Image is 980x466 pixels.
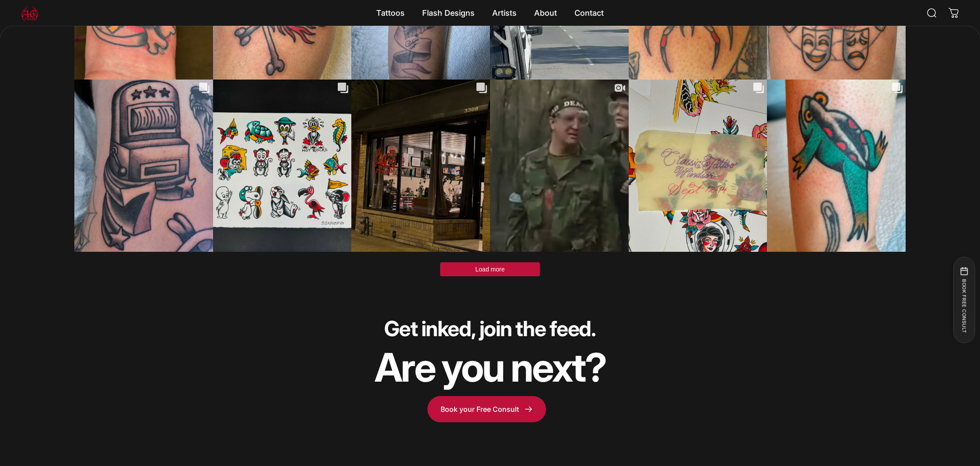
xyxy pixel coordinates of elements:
a: A bunch of fun tattoos I was fortunate enough to make for brock. Thanks for c... [74,80,213,252]
summary: Tattoos [367,4,413,22]
animate-element: Get [384,318,417,339]
a: 0 items [944,3,963,23]
summary: Flash Designs [413,4,483,22]
a: Stoked to announce I’ll be at @46.tattoo.studio Thursday to Sunday. Email, DM... [351,80,490,252]
span: Load more [476,266,505,273]
animate-element: Are [374,348,435,387]
button: BOOK FREE CONSULT [953,257,975,343]
img: Lots of flash available to pick from. New sheets added weekly. Come down to @... [213,79,352,253]
a: Always a great time visiting the boys @classicwindsor I’ll be back soon. Get ... [490,80,629,252]
button: Load more posts [440,262,540,276]
a: Stoked to be hanging with my homies at @classicwindsor this week! Sept 12 - 1... [629,80,767,252]
a: Contact [566,4,612,22]
animate-element: join [479,318,512,339]
animate-element: next? [511,348,605,387]
img: Stoked to announce I’ll be at @46.tattoo.studio Thursday to Sunday. Email, DM... [351,79,490,253]
animate-element: you [441,348,504,387]
a: Book your Free Consult [427,396,546,422]
summary: About [525,4,566,22]
animate-element: inked, [421,318,476,339]
img: Stoked to be hanging with my homies at @classicwindsor this week! Sept 12 - 1... [628,79,768,253]
animate-element: the [515,318,546,339]
img: Had a great time hanging at @riversidetattooshop Thank you so much for the ho... [766,79,906,253]
img: A bunch of fun tattoos I was fortunate enough to make for brock. Thanks for c... [74,79,213,252]
a: Had a great time hanging at @riversidetattooshop Thank you so much for the ho... [767,80,906,252]
a: Lots of flash available to pick from. New sheets added weekly. Come down to @... [213,80,352,252]
nav: Primary [367,4,612,22]
img: Always a great time visiting the boys @classicwindsor I’ll be back soon. Get ... [490,79,629,253]
summary: Artists [483,4,525,22]
animate-element: feed. [549,318,596,339]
